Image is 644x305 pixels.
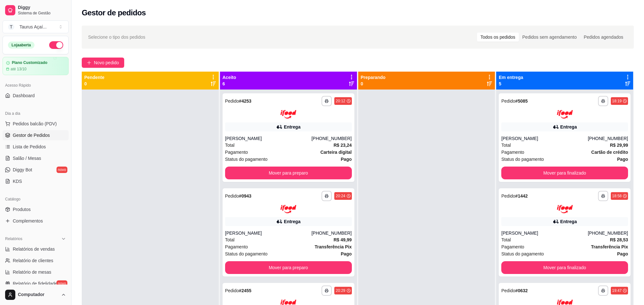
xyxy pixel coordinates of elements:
[225,193,239,199] span: Pedido
[560,218,577,225] div: Entrega
[225,98,239,104] span: Pedido
[3,176,69,186] a: KDS
[225,156,268,163] span: Status do pagamento
[13,206,31,213] span: Produtos
[519,33,580,42] div: Pedidos sem agendamento
[3,255,69,266] a: Relatório de clientes
[3,142,69,152] a: Lista de Pedidos
[3,244,69,254] a: Relatórios de vendas
[334,237,352,242] strong: R$ 49,99
[13,167,32,173] span: Diggy Bot
[501,167,628,179] button: Mover para finalizado
[612,193,622,199] div: 18:58
[3,130,69,140] a: Gestor de Pedidos
[612,98,622,104] div: 18:19
[225,243,248,250] span: Pagamento
[8,42,34,49] div: Loja aberta
[13,92,35,99] span: Dashboard
[501,149,524,156] span: Pagamento
[3,57,69,75] a: Plano Customizadoaté 13/10
[501,261,628,274] button: Mover para finalizado
[84,81,104,87] p: 0
[320,150,352,155] strong: Carteira digital
[13,178,22,184] span: KDS
[19,24,47,30] div: Taurus Açaí ...
[501,236,511,243] span: Total
[12,60,47,65] article: Plano Customizado
[84,74,104,81] p: Pendente
[501,230,588,236] div: [PERSON_NAME]
[591,150,628,155] strong: Cartão de crédito
[341,157,352,162] strong: Pago
[225,236,235,243] span: Total
[87,60,91,65] span: plus
[239,193,251,199] strong: # 0943
[361,81,386,87] p: 0
[3,267,69,277] a: Relatório de mesas
[5,236,22,241] span: Relatórios
[13,280,57,287] span: Relatório de fidelidade
[560,124,577,130] div: Entrega
[557,110,573,119] img: ifood
[94,59,119,66] span: Novo pedido
[588,230,628,236] div: [PHONE_NUMBER]
[617,157,628,162] strong: Pago
[515,288,528,293] strong: # 0632
[361,74,386,81] p: Preparando
[13,246,55,252] span: Relatórios de vendas
[610,143,628,148] strong: R$ 29,99
[3,119,69,129] button: Pedidos balcão (PDV)
[3,165,69,175] a: Diggy Botnovo
[225,261,352,274] button: Mover para preparo
[225,230,312,236] div: [PERSON_NAME]
[18,292,58,298] span: Computador
[610,237,628,242] strong: R$ 28,53
[341,251,352,256] strong: Pago
[336,288,345,293] div: 20:29
[13,155,41,161] span: Salão / Mesas
[617,251,628,256] strong: Pago
[3,80,69,90] div: Acesso Rápido
[223,74,236,81] p: Aceito
[11,66,27,72] article: até 13/10
[3,153,69,163] a: Salão / Mesas
[3,108,69,119] div: Dia a dia
[82,58,124,68] button: Novo pedido
[284,218,300,225] div: Entrega
[13,269,51,275] span: Relatório de mesas
[501,142,511,149] span: Total
[3,216,69,226] a: Complementos
[49,41,63,49] button: Alterar Status
[501,250,544,257] span: Status do pagamento
[591,244,628,249] strong: Transferência Pix
[501,243,524,250] span: Pagamento
[88,34,145,41] span: Selecione o tipo dos pedidos
[3,20,69,33] button: Select a team
[612,288,622,293] div: 19:47
[3,204,69,215] a: Produtos
[580,33,627,42] div: Pedidos agendados
[501,288,515,293] span: Pedido
[334,143,352,148] strong: R$ 23,24
[336,193,345,199] div: 20:24
[284,124,300,130] div: Entrega
[13,218,43,224] span: Complementos
[225,288,239,293] span: Pedido
[515,193,528,199] strong: # 1442
[8,24,14,30] span: T
[311,135,352,142] div: [PHONE_NUMBER]
[280,110,296,119] img: ifood
[225,167,352,179] button: Mover para preparo
[13,257,53,264] span: Relatório de clientes
[3,278,69,289] a: Relatório de fidelidadenovo
[280,205,296,214] img: ifood
[13,144,46,150] span: Lista de Pedidos
[501,156,544,163] span: Status do pagamento
[239,98,251,104] strong: # 4253
[3,3,69,18] a: DiggySistema de Gestão
[3,90,69,101] a: Dashboard
[13,121,57,127] span: Pedidos balcão (PDV)
[225,135,312,142] div: [PERSON_NAME]
[501,135,588,142] div: [PERSON_NAME]
[18,5,66,11] span: Diggy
